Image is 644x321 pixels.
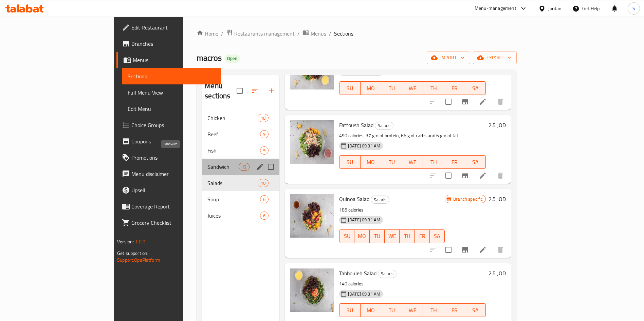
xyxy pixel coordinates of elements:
span: Fattoush Salad [339,120,373,130]
div: items [258,179,269,187]
span: Juices [207,212,260,220]
h6: 2.5 JOD [489,268,506,278]
div: Menu-management [475,4,516,13]
div: Fish9 [202,142,279,159]
h6: 2.5 JOD [489,194,506,204]
div: items [260,146,269,155]
button: WE [402,81,423,95]
span: Coverage Report [131,202,216,210]
div: Open [224,55,240,63]
span: SA [468,83,483,93]
a: Grocery Checklist [116,215,221,231]
button: delete [492,94,509,110]
button: SA [465,155,486,169]
div: items [239,163,250,171]
span: 1.0.0 [135,237,145,246]
span: Select to update [441,168,456,183]
button: delete [492,167,509,184]
div: items [258,114,269,122]
span: Edit Restaurant [131,23,216,32]
span: WE [387,231,397,241]
span: [DATE] 09:31 AM [345,217,383,223]
span: Version: [117,237,134,246]
span: export [478,54,511,62]
button: edit [255,162,265,172]
span: MO [363,83,379,93]
span: WE [405,305,421,315]
nav: Menu sections [202,107,279,226]
span: Salads [207,179,257,187]
span: SA [433,231,442,241]
div: Sandwich12edit [202,159,279,175]
a: Branches [116,36,221,52]
span: TH [426,305,441,315]
a: Edit menu item [479,172,487,180]
a: Support.OpsPlatform [117,256,160,264]
span: WE [405,83,421,93]
button: SA [465,303,486,317]
span: import [432,54,465,62]
p: 490 calories, 37 gm of protein, 66 g of carbs and 6 gm of fat [339,132,486,140]
span: Menu disclaimer [131,170,216,178]
button: TH [423,155,444,169]
span: SA [468,157,483,167]
span: FR [447,157,462,167]
span: Menus [311,29,326,38]
span: Chicken [207,114,257,122]
button: WE [385,229,400,243]
span: FR [447,305,462,315]
button: export [473,52,517,64]
span: Select all sections [233,84,247,98]
button: TH [423,303,444,317]
span: TU [384,305,400,315]
button: SU [339,229,354,243]
a: Edit Menu [122,101,221,117]
button: delete [492,242,509,258]
span: Upsell [131,186,216,194]
button: Branch-specific-item [457,242,473,258]
span: 18 [258,115,268,121]
div: Salads10 [202,175,279,191]
span: TH [426,83,441,93]
img: Tabbouleh Salad [290,268,334,312]
button: FR [444,303,465,317]
div: Chicken18 [202,110,279,126]
div: Soup [207,195,260,203]
div: Beef [207,130,260,138]
span: 9 [260,147,268,154]
span: MO [357,231,367,241]
a: Sections [122,68,221,84]
span: Restaurants management [234,29,295,38]
span: 12 [239,164,249,170]
span: Get support on: [117,249,148,258]
div: items [260,195,269,203]
span: Edit Menu [128,105,216,113]
p: 185 calories [339,206,445,214]
span: 6 [260,213,268,219]
span: 6 [260,196,268,203]
h6: 2.5 JOD [489,120,506,130]
a: Promotions [116,149,221,166]
div: Beef9 [202,126,279,142]
button: TH [400,229,415,243]
div: items [260,212,269,220]
span: MO [363,305,379,315]
span: Full Menu View [128,88,216,97]
span: [DATE] 09:31 AM [345,143,383,149]
div: items [260,130,269,138]
a: Edit menu item [479,98,487,106]
span: FR [447,83,462,93]
div: Juices6 [202,207,279,224]
span: Open [224,56,240,61]
span: Fish [207,146,260,155]
a: Edit Restaurant [116,19,221,36]
span: Sandwich [207,163,238,171]
div: Soup6 [202,191,279,207]
span: MO [363,157,379,167]
span: SU [342,83,358,93]
span: Quinoa Salad [339,194,369,204]
div: Jordan [548,5,562,12]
